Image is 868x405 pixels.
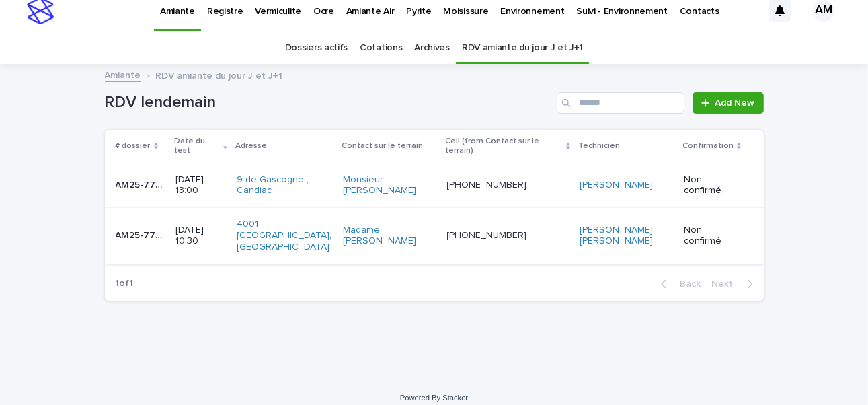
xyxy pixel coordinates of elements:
p: [PHONE_NUMBER] [447,227,530,242]
a: Madame [PERSON_NAME] [343,225,436,248]
a: Add New [693,92,763,114]
p: [DATE] 13:00 [175,174,226,197]
p: Contact sur le terrain [342,139,423,153]
a: Amiante [105,67,141,82]
a: 9 de Gascogne , Candiac [237,174,333,197]
a: Monsieur [PERSON_NAME] [343,174,436,197]
span: Back [672,279,701,289]
a: 4001 [GEOGRAPHIC_DATA], [GEOGRAPHIC_DATA] [237,219,333,252]
p: AM25-7701 [116,227,167,242]
p: # dossier [116,139,151,153]
p: RDV amiante du jour J et J+1 [156,67,283,82]
button: Next [707,278,764,290]
a: RDV amiante du jour J et J+1 [462,32,583,64]
a: Dossiers actifs [285,32,348,64]
p: Non confirmé [684,225,742,248]
a: [PERSON_NAME] [PERSON_NAME] [580,225,673,248]
span: Next [712,279,742,289]
p: Non confirmé [684,174,742,197]
a: Archives [414,32,450,64]
p: Cell (from Contact sur le terrain) [446,134,563,159]
p: [PHONE_NUMBER] [447,177,530,191]
p: Technicien [579,139,621,153]
p: [DATE] 10:30 [175,225,226,248]
a: Powered By Stacker [400,394,468,402]
tr: AM25-7701AM25-7701 [DATE] 10:304001 [GEOGRAPHIC_DATA], [GEOGRAPHIC_DATA] Madame [PERSON_NAME] [PH... [105,208,764,264]
p: Date du test [174,134,220,159]
a: Cotations [360,32,402,64]
button: Back [650,278,707,290]
h1: RDV lendemain [105,93,552,112]
tr: AM25-7738AM25-7738 [DATE] 13:009 de Gascogne , Candiac Monsieur [PERSON_NAME] [PHONE_NUMBER][PHON... [105,163,764,208]
p: Confirmation [682,139,734,153]
input: Search [557,92,684,114]
a: [PERSON_NAME] [580,180,654,191]
p: Adresse [235,139,267,153]
span: Add New [715,98,755,108]
p: AM25-7738 [116,177,167,191]
p: 1 of 1 [105,267,145,300]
